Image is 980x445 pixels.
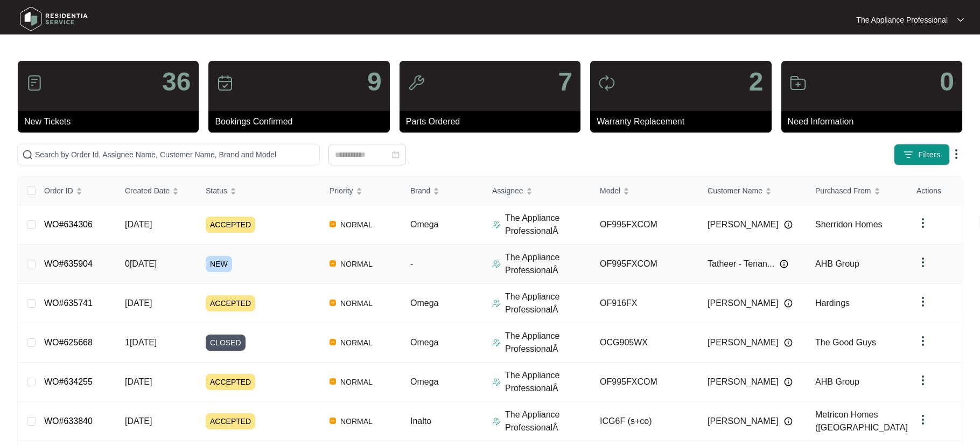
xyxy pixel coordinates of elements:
span: Hardings [815,298,850,308]
span: Assignee [492,185,523,197]
span: [PERSON_NAME] [708,218,779,231]
th: Purchased From [807,177,914,205]
span: [PERSON_NAME] [708,336,779,349]
img: Vercel Logo [330,339,336,345]
th: Brand [402,177,484,205]
img: dropdown arrow [916,335,929,347]
p: The Appliance Professional [856,15,948,25]
span: Omega [410,220,438,229]
img: Assigner Icon [492,378,501,386]
span: Omega [410,298,438,308]
span: NORMAL [336,297,377,310]
span: - [410,259,413,268]
td: OCG905WX [591,323,699,363]
a: WO#635904 [44,259,93,268]
span: Priority [330,185,353,197]
img: dropdown arrow [916,256,929,269]
img: filter icon [903,149,914,160]
p: The Appliance ProfessionalÂ [505,251,591,277]
th: Created Date [116,177,197,205]
span: [PERSON_NAME] [708,297,779,310]
img: icon [598,74,615,92]
img: Assigner Icon [492,338,501,347]
span: [DATE] [125,298,152,308]
span: Inalto [410,416,431,426]
p: 36 [162,69,191,95]
img: icon [408,74,425,92]
span: Filters [918,149,941,161]
span: [PERSON_NAME] [708,415,779,428]
p: The Appliance ProfessionalÂ [505,369,591,395]
span: AHB Group [815,259,859,268]
th: Status [197,177,321,205]
img: Info icon [784,417,793,426]
span: Brand [410,185,430,197]
th: Model [591,177,699,205]
span: NORMAL [336,218,377,231]
p: The Appliance ProfessionalÂ [505,290,591,316]
img: dropdown arrow [916,295,929,308]
button: filter iconFilters [894,144,950,165]
a: WO#634306 [44,220,93,229]
img: search-icon [22,149,33,160]
img: Assigner Icon [492,299,501,308]
input: Search by Order Id, Assignee Name, Customer Name, Brand and Model [35,149,315,161]
span: Order ID [44,185,73,197]
span: Tatheer - Tenan... [708,258,774,270]
p: 2 [749,69,764,95]
img: dropdown arrow [916,217,929,230]
td: OF995FXCOM [591,363,699,402]
span: Metricon Homes ([GEOGRAPHIC_DATA]) [815,410,911,432]
a: WO#634255 [44,377,93,386]
img: Vercel Logo [330,418,336,424]
span: 0[DATE] [125,259,157,268]
p: 9 [367,69,382,95]
img: Info icon [780,260,788,268]
span: [DATE] [125,220,152,229]
img: Assigner Icon [492,220,501,229]
img: Assigner Icon [492,260,501,268]
span: Created Date [125,185,170,197]
p: 0 [940,69,954,95]
img: icon [789,74,807,92]
p: The Appliance ProfessionalÂ [505,212,591,238]
span: Omega [410,338,438,347]
th: Priority [321,177,402,205]
img: Info icon [784,299,793,308]
p: Warranty Replacement [597,115,771,128]
p: Parts Ordered [406,115,580,128]
span: NORMAL [336,415,377,428]
span: Purchased From [815,185,871,197]
img: Vercel Logo [330,378,336,385]
span: NEW [206,256,232,272]
a: WO#635741 [44,298,93,308]
img: icon [26,74,43,92]
img: residentia service logo [16,3,92,35]
a: WO#633840 [44,416,93,426]
img: Info icon [784,220,793,229]
span: Customer Name [708,185,762,197]
span: ACCEPTED [206,374,255,390]
span: Status [206,185,227,197]
span: ACCEPTED [206,413,255,429]
img: dropdown arrow [916,413,929,426]
img: Info icon [784,378,793,386]
p: 7 [558,69,572,95]
td: OF995FXCOM [591,245,699,284]
img: Vercel Logo [330,221,336,227]
p: New Tickets [24,115,199,128]
span: ACCEPTED [206,217,255,233]
th: Assignee [484,177,591,205]
th: Actions [908,177,962,205]
th: Order ID [36,177,116,205]
span: Model [600,185,620,197]
img: Vercel Logo [330,260,336,267]
td: ICG6F (s+co) [591,402,699,441]
p: The Appliance ProfessionalÂ [505,330,591,356]
img: dropdown arrow [916,374,929,387]
span: NORMAL [336,376,377,388]
span: [DATE] [125,377,152,386]
span: CLOSED [206,335,246,351]
span: AHB Group [815,377,859,386]
td: OF916FX [591,284,699,323]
